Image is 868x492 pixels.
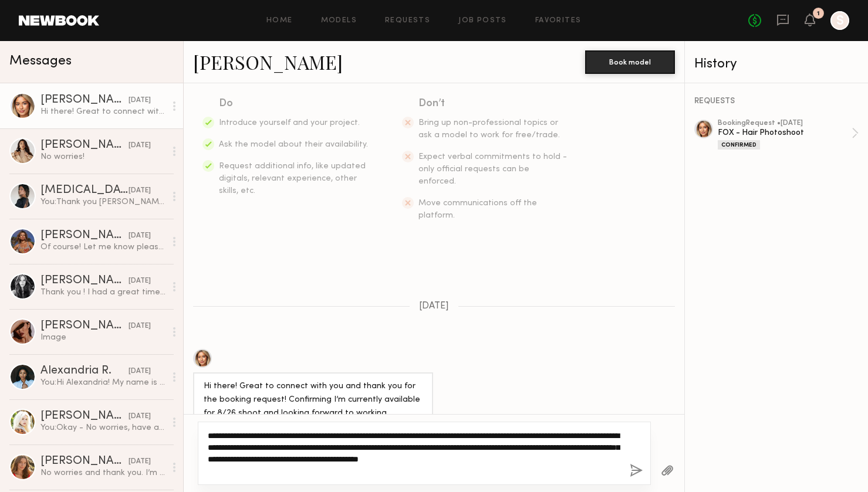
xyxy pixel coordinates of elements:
[40,196,166,208] div: You: Thank you [PERSON_NAME]! I will connect with their support team.
[40,410,129,422] div: [PERSON_NAME]
[266,17,293,25] a: Home
[40,467,166,479] div: No worries and thank you. I’m so glad you all love the content - It came out great!
[40,287,166,298] div: Thank you ! I had a great time with you as well :) can’t wait to see !
[418,199,537,219] span: Move communications off the platform.
[40,185,129,196] div: [MEDICAL_DATA][PERSON_NAME]
[40,106,166,117] div: Hi there! Great to connect with you and thank you for the booking request! Confirming I’m current...
[129,95,151,106] div: [DATE]
[40,151,166,162] div: No worries!
[129,276,151,287] div: [DATE]
[321,17,357,25] a: Models
[40,94,129,106] div: [PERSON_NAME]
[40,422,166,433] div: You: Okay - No worries, have a great rest of your week!
[219,141,368,148] span: Ask the model about their availability.
[418,119,560,139] span: Bring up non-professional topics or ask a model to work for free/trade.
[193,49,343,74] a: [PERSON_NAME]
[40,365,129,377] div: Alexandria R.
[40,332,166,343] div: Image
[40,242,166,253] div: Of course! Let me know please 🙏🏼
[718,120,852,127] div: booking Request • [DATE]
[418,96,569,112] div: Don’t
[535,17,582,25] a: Favorites
[40,275,129,287] div: [PERSON_NAME]
[40,320,129,332] div: [PERSON_NAME]
[40,377,166,388] div: You: Hi Alexandria! My name is [PERSON_NAME], reaching out from [GEOGRAPHIC_DATA], an LA based ha...
[418,153,567,185] span: Expect verbal commitments to hold - only official requests can be enforced.
[694,97,859,106] div: REQUESTS
[129,456,151,467] div: [DATE]
[40,230,129,242] div: [PERSON_NAME]
[129,230,151,242] div: [DATE]
[585,50,675,74] button: Book model
[40,140,129,151] div: [PERSON_NAME]
[694,57,859,71] div: History
[585,56,675,66] a: Book model
[129,321,151,332] div: [DATE]
[129,140,151,151] div: [DATE]
[129,411,151,422] div: [DATE]
[458,17,507,25] a: Job Posts
[817,11,820,17] div: 1
[129,366,151,377] div: [DATE]
[204,380,423,474] div: Hi there! Great to connect with you and thank you for the booking request! Confirming I’m current...
[219,162,366,195] span: Request additional info, like updated digitals, relevant experience, other skills, etc.
[419,301,449,311] span: [DATE]
[9,55,72,68] span: Messages
[830,11,849,30] a: S
[718,127,852,138] div: FOX - Hair Photoshoot
[718,120,859,150] a: bookingRequest •[DATE]FOX - Hair PhotoshootConfirmed
[40,456,129,467] div: [PERSON_NAME]
[219,119,360,127] span: Introduce yourself and your project.
[219,96,369,112] div: Do
[129,185,151,196] div: [DATE]
[718,140,760,150] div: Confirmed
[385,17,430,25] a: Requests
